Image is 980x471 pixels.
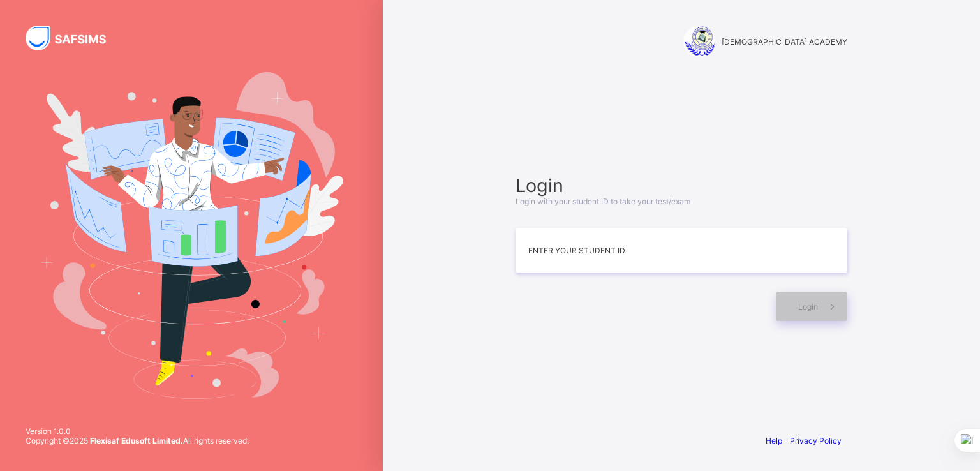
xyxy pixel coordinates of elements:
[516,197,690,206] span: Login with your student ID to take your test/exam
[516,174,847,197] span: Login
[26,26,121,50] img: SAFSIMS Logo
[790,436,842,445] a: Privacy Policy
[798,302,818,311] span: Login
[722,37,847,47] span: [DEMOGRAPHIC_DATA] ACADEMY
[766,436,782,445] a: Help
[90,436,183,445] strong: Flexisaf Edusoft Limited.
[26,426,249,436] span: Version 1.0.0
[26,436,249,445] span: Copyright © 2025 All rights reserved.
[40,72,343,399] img: Hero Image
